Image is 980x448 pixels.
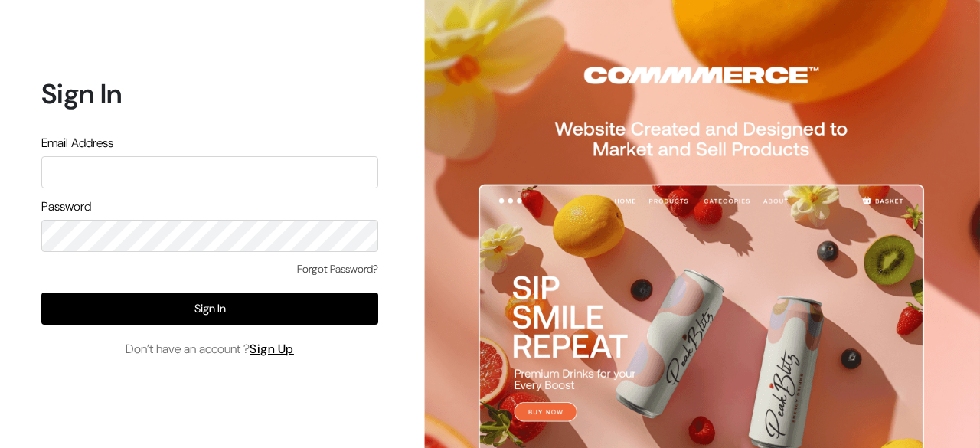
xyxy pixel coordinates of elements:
label: Password [41,198,91,216]
span: Don’t have an account ? [126,340,294,358]
button: Sign In [41,293,378,325]
h1: Sign In [41,77,378,110]
a: Forgot Password? [297,261,378,277]
a: Sign Up [250,341,294,357]
label: Email Address [41,134,113,152]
